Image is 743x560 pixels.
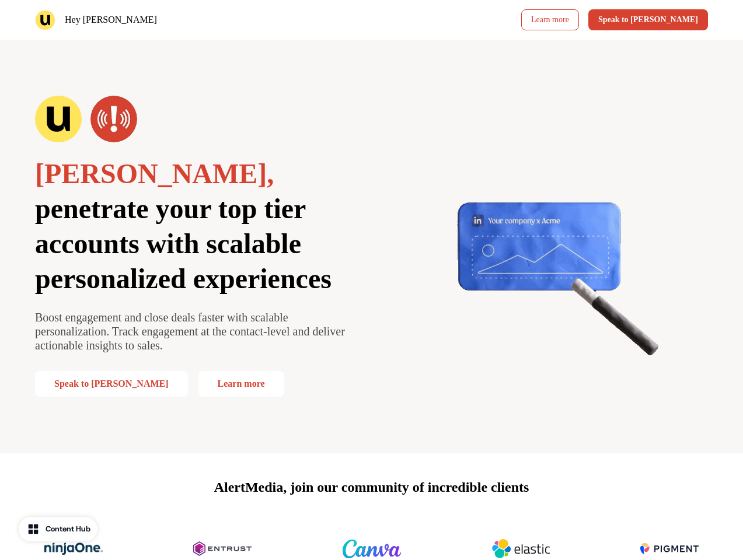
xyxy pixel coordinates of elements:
[46,523,90,535] div: Content Hub
[198,371,284,397] a: Learn more
[35,158,274,189] span: [PERSON_NAME],
[35,193,332,294] span: penetrate your top tier accounts with scalable personalized experiences
[35,371,188,397] button: Speak to [PERSON_NAME]
[521,9,579,30] a: Learn more
[214,477,529,498] p: AlertMedia, join our community of incredible clients
[35,311,345,352] span: Boost engagement and close deals faster with scalable personalization. Track engagement at the co...
[65,13,157,27] p: Hey [PERSON_NAME]
[19,517,97,541] button: Content Hub
[588,9,708,30] button: Speak to [PERSON_NAME]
